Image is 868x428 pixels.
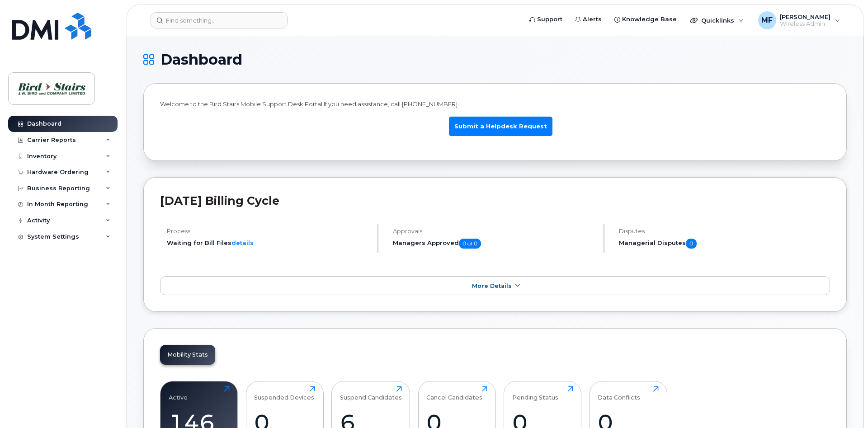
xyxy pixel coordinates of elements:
[829,389,861,421] iframe: Messenger Launcher
[160,100,830,108] p: Welcome to the Bird Stairs Mobile Support Desk Portal If you need assistance, call [PHONE_NUMBER].
[686,239,697,249] span: 0
[160,194,830,207] h2: [DATE] Billing Cycle
[472,282,512,289] span: More Details
[254,386,314,401] div: Suspended Devices
[393,228,596,235] h4: Approvals
[619,228,830,235] h4: Disputes
[340,386,402,401] div: Suspend Candidates
[169,386,188,401] div: Active
[231,239,254,246] a: details
[619,239,830,249] h5: Managerial Disputes
[512,386,558,401] div: Pending Status
[426,386,482,401] div: Cancel Candidates
[598,386,640,401] div: Data Conflicts
[459,239,481,249] span: 0 of 0
[167,228,370,235] h4: Process
[160,53,242,66] span: Dashboard
[393,239,596,249] h5: Managers Approved
[449,117,552,136] a: Submit a Helpdesk Request
[167,239,370,247] li: Waiting for Bill Files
